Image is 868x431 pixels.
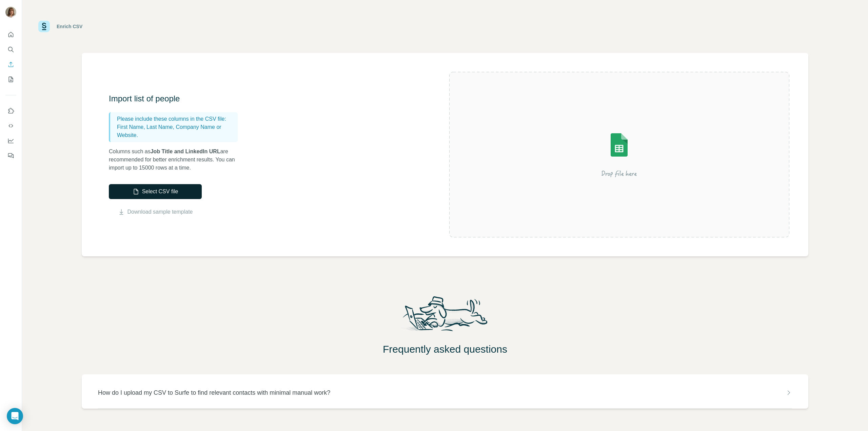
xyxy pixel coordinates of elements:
a: Download sample template [127,208,193,216]
button: Quick start [5,28,16,41]
p: Columns such as are recommended for better enrichment results. You can import up to 15000 rows at... [109,148,244,172]
button: Use Surfe API [5,120,16,132]
img: Avatar [5,7,16,18]
button: My lists [5,73,16,85]
p: First Name, Last Name, Company Name or Website. [117,123,235,139]
p: Please include these columns in the CSV file: [117,115,235,123]
p: How do I upload my CSV to Surfe to find relevant contacts with minimal manual work? [98,388,330,397]
button: Download sample template [109,208,202,216]
button: Feedback [5,150,16,162]
button: Select CSV file [109,184,202,199]
button: Dashboard [5,135,16,147]
button: Use Surfe on LinkedIn [5,105,16,117]
h2: Frequently asked questions [22,343,868,355]
div: Enrich CSV [57,23,82,30]
img: Surfe Logo [38,21,50,32]
span: Job Title and LinkedIn URL [151,149,220,154]
img: Surfe Mascot Illustration [396,294,494,338]
button: Enrich CSV [5,58,16,71]
h3: Import list of people [109,93,244,104]
div: Open Intercom Messenger [7,408,23,424]
button: Search [5,43,16,56]
img: Surfe Illustration - Drop file here or select below [558,114,680,195]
